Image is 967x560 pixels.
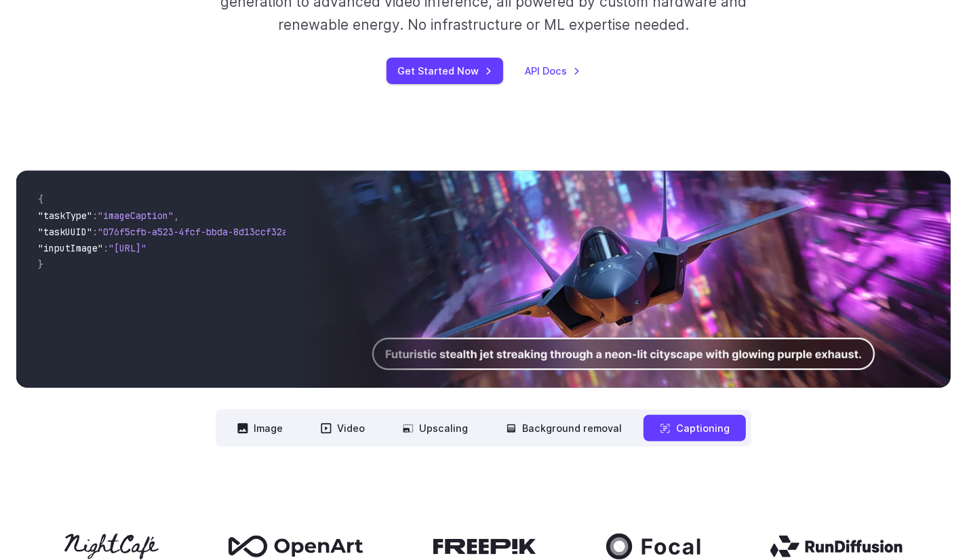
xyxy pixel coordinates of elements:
[38,258,43,271] span: }
[387,415,484,441] button: Upscaling
[490,415,638,441] button: Background removal
[38,226,92,238] span: "taskUUID"
[98,226,304,238] span: "076f5cfb-a523-4fcf-bbda-8d13ccf32a75"
[103,242,108,254] span: :
[644,415,746,441] button: Captioning
[296,171,951,388] img: Futuristic stealth jet streaking through a neon-lit cityscape with glowing purple exhaust
[221,415,299,441] button: Image
[92,209,98,222] span: :
[38,242,103,254] span: "inputImage"
[174,209,179,222] span: ,
[525,63,580,79] a: API Docs
[98,209,174,222] span: "imageCaption"
[38,209,92,222] span: "taskType"
[108,242,146,254] span: "[URL]"
[92,226,98,238] span: :
[387,58,503,84] a: Get Started Now
[304,415,381,441] button: Video
[38,193,43,205] span: {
